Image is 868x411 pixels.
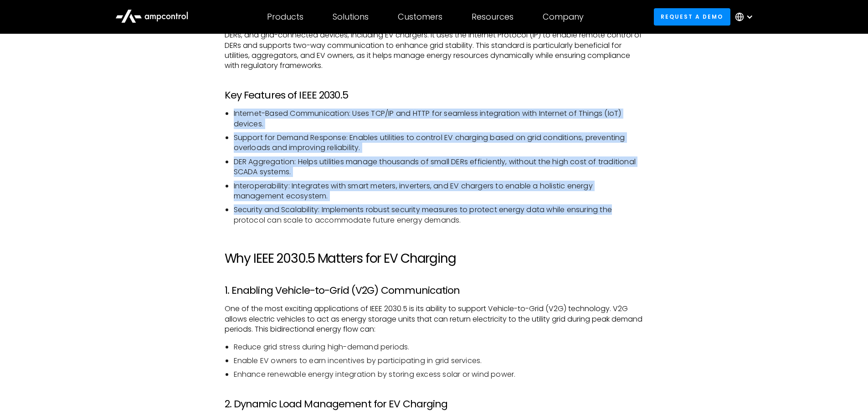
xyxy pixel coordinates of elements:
[267,12,303,22] div: Products
[225,251,644,266] h2: Why IEEE 2030.5 Matters for EV Charging
[333,12,369,22] div: Solutions
[543,12,584,22] div: Company
[398,12,442,22] div: Customers
[234,205,644,225] li: Security and Scalability: Implements robust security measures to protect energy data while ensuri...
[472,12,514,22] div: Resources
[225,304,644,334] p: One of the most exciting applications of IEEE 2030.5 is its ability to support Vehicle-to-Grid (V...
[234,369,644,380] li: Enhance renewable energy integration by storing excess solar or wind power.
[225,89,644,101] h3: Key Features of IEEE 2030.5
[654,8,730,25] a: Request a demo
[234,157,644,177] li: DER Aggregation: Helps utilities manage thousands of small DERs efficiently, without the high cos...
[225,285,644,297] h3: 1. Enabling Vehicle-to-Grid (V2G) Communication
[234,109,644,129] li: Internet-Based Communication: Uses TCP/IP and HTTP for seamless integration with Internet of Thin...
[234,181,644,202] li: Interoperability: Integrates with smart meters, inverters, and EV chargers to enable a holistic e...
[234,356,644,366] li: Enable EV owners to earn incentives by participating in grid services.
[225,20,644,71] p: IEEE 2030.5 is a communication standard designed to facilitate secure and efficient data exchange...
[234,133,644,153] li: Support for Demand Response: Enables utilities to control EV charging based on grid conditions, p...
[234,342,644,352] li: Reduce grid stress during high-demand periods.
[225,398,644,410] h3: 2. Dynamic Load Management for EV Charging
